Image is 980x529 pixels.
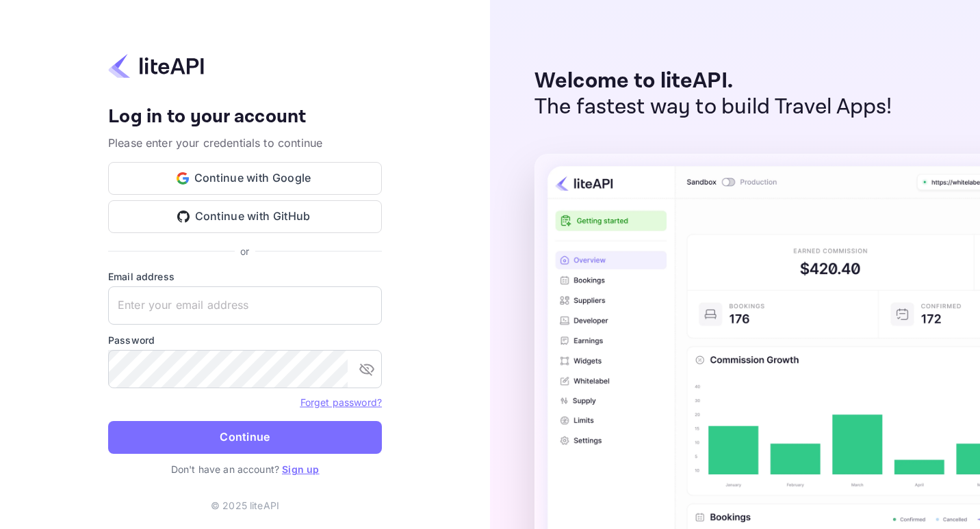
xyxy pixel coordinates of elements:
[108,421,382,454] button: Continue
[108,269,382,284] label: Email address
[300,396,382,408] a: Forget password?
[108,286,382,325] input: Enter your email address
[282,463,319,475] a: Sign up
[240,244,249,258] p: or
[300,395,382,409] a: Forget password?
[534,68,892,94] p: Welcome to liteAPI.
[108,162,382,195] button: Continue with Google
[534,94,892,120] p: The fastest way to build Travel Apps!
[108,135,382,151] p: Please enter your credentials to continue
[353,355,381,383] button: toggle password visibility
[211,498,279,513] p: © 2025 liteAPI
[108,200,382,233] button: Continue with GitHub
[108,333,382,347] label: Password
[108,105,382,129] h4: Log in to your account
[108,462,382,476] p: Don't have an account?
[108,53,204,79] img: liteapi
